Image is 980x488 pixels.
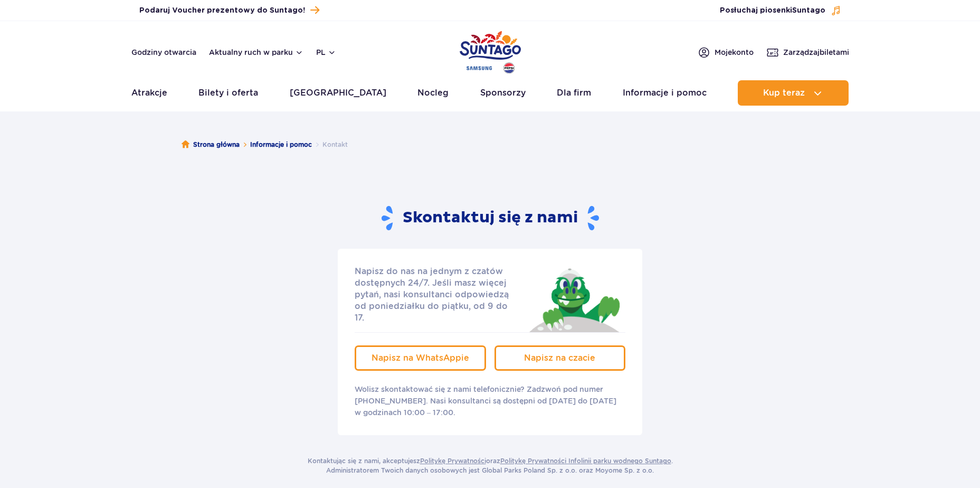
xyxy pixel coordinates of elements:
[316,47,336,58] button: pl
[720,5,841,16] button: Posłuchaj piosenkiSuntago
[460,26,521,75] a: Park of Poland
[720,5,825,16] span: Posłuchaj piosenki
[250,139,312,150] a: Informacje i pomoc
[355,383,625,418] p: Wolisz skontaktować się z nami telefonicznie? Zadzwoń pod numer [PHONE_NUMBER]. Nasi konsultanci ...
[312,139,348,150] li: Kontakt
[420,457,486,465] a: Politykę Prywatności
[698,46,754,59] a: Mojekonto
[355,345,486,371] a: Napisz na WhatsAppie
[182,139,240,150] a: Strona główna
[131,47,196,58] a: Godziny otwarcia
[738,80,849,106] button: Kup teraz
[308,456,673,475] p: Kontaktując się z nami, akceptujesz oraz . Administratorem Twoich danych osobowych jest Global Pa...
[209,48,303,57] button: Aktualny ruch w parku
[480,80,526,106] a: Sponsorzy
[198,80,258,106] a: Bilety i oferta
[417,80,449,106] a: Nocleg
[763,88,805,98] span: Kup teraz
[290,80,386,106] a: [GEOGRAPHIC_DATA]
[494,345,626,371] a: Napisz na czacie
[524,353,595,363] span: Napisz na czacie
[783,47,849,58] span: Zarządzaj biletami
[792,7,825,14] span: Suntago
[139,5,305,16] span: Podaruj Voucher prezentowy do Suntago!
[766,46,849,59] a: Zarządzajbiletami
[131,80,167,106] a: Atrakcje
[382,205,599,232] h2: Skontaktuj się z nami
[623,80,707,106] a: Informacje i pomoc
[139,3,319,17] a: Podaruj Voucher prezentowy do Suntago!
[500,457,671,465] a: Politykę Prywatności Infolinii parku wodnego Suntago
[355,266,519,324] p: Napisz do nas na jednym z czatów dostępnych 24/7. Jeśli masz więcej pytań, nasi konsultanci odpow...
[715,47,754,58] span: Moje konto
[522,266,625,332] img: Jay
[372,353,469,363] span: Napisz na WhatsAppie
[557,80,591,106] a: Dla firm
